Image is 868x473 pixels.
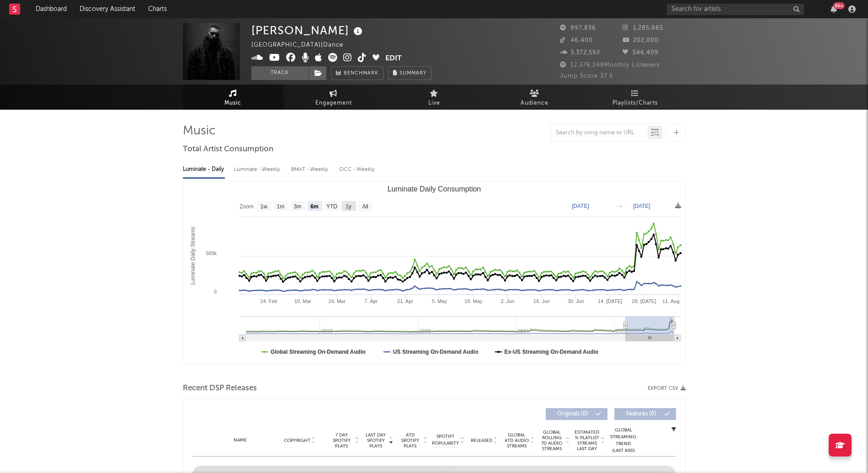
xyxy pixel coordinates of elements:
[260,298,277,304] text: 24. Feb
[485,85,585,110] a: Audience
[633,203,650,209] text: [DATE]
[271,349,366,355] text: Global Streaming On-Demand Audio
[364,432,388,449] span: Last Day Spotify Plays
[623,37,659,43] span: 202,000
[539,430,564,452] span: Global Rolling 7D Audio Streams
[560,73,613,79] span: Jump Score: 37.5
[585,85,686,110] a: Playlists/Charts
[567,298,584,304] text: 30. Jun
[315,98,352,109] span: Engagement
[251,23,365,38] div: [PERSON_NAME]
[190,227,196,285] text: Luminate Daily Streams
[833,2,845,9] div: 99 +
[364,298,378,304] text: 7. Apr
[618,203,623,209] text: →
[620,411,662,417] span: Features ( 0 )
[552,411,594,417] span: Originals ( 0 )
[533,298,550,304] text: 16. Jun
[398,432,422,449] span: ATD Spotify Plays
[464,298,483,304] text: 19. May
[384,85,485,110] a: Live
[399,71,426,76] span: Summary
[284,438,310,443] span: Copyright
[224,98,241,109] span: Music
[251,66,309,80] button: Track
[183,383,257,394] span: Recent DSP Releases
[393,349,478,355] text: US Streaming On-Demand Audio
[310,203,318,210] text: 6m
[183,181,685,364] svg: Luminate Daily Consumption
[560,62,660,68] span: 12,376,248 Monthly Listeners
[234,162,282,177] div: Luminate - Weekly
[560,25,596,31] span: 997,836
[648,386,686,391] button: Export CSV
[362,203,368,210] text: All
[385,53,402,64] button: Edit
[612,98,658,109] span: Playlists/Charts
[667,4,804,15] input: Search for artists
[397,298,413,304] text: 21. Apr
[344,68,378,79] span: Benchmark
[471,438,492,443] span: Released
[831,5,837,13] button: 99+
[277,203,284,210] text: 1m
[551,129,648,137] input: Search by song name or URL
[388,66,431,80] button: Summary
[183,162,225,177] div: Luminate - Daily
[346,203,351,210] text: 1y
[546,408,607,420] button: Originals(0)
[291,162,330,177] div: BMAT - Weekly
[662,298,679,304] text: 11. Aug
[206,250,217,256] text: 500k
[560,50,600,56] span: 3,372,592
[293,203,301,210] text: 3m
[560,37,593,43] span: 46,400
[623,50,659,56] span: 546,409
[326,203,337,210] text: YTD
[339,162,376,177] div: OCC - Weekly
[614,408,676,420] button: Features(0)
[183,85,283,110] a: Music
[431,298,447,304] text: 5. May
[632,298,656,304] text: 28. [DATE]
[387,185,481,193] text: Luminate Daily Consumption
[597,298,622,304] text: 14. [DATE]
[501,298,514,304] text: 2. Jun
[572,203,589,209] text: [DATE]
[213,289,216,294] text: 0
[428,98,440,109] span: Live
[328,298,346,304] text: 24. Mar
[504,432,529,449] span: Global ATD Audio Streams
[260,203,267,210] text: 1w
[251,40,354,51] div: [GEOGRAPHIC_DATA] | Dance
[331,66,383,80] a: Benchmark
[623,25,663,31] span: 1,285,865
[240,203,254,210] text: Zoom
[294,298,311,304] text: 10. Mar
[183,144,273,155] span: Total Artist Consumption
[521,98,548,109] span: Audience
[610,427,637,454] div: Global Streaming Trend (Last 60D)
[330,432,354,449] span: 7 Day Spotify Plays
[575,430,600,452] span: Estimated % Playlist Streams Last Day
[283,85,384,110] a: Engagement
[211,437,271,444] div: Name
[432,433,459,447] span: Spotify Popularity
[504,349,598,355] text: Ex-US Streaming On-Demand Audio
